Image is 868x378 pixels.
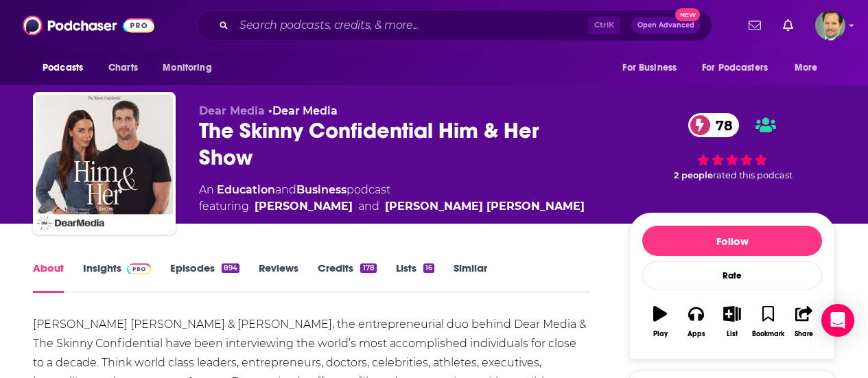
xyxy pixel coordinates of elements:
[43,58,83,78] span: Podcasts
[234,14,588,36] input: Search podcasts, credits, & more...
[752,330,784,338] div: Bookmark
[358,198,379,215] span: and
[642,261,822,290] div: Rate
[33,261,64,293] a: About
[199,182,585,215] div: An podcast
[36,95,173,232] img: The Skinny Confidential Him & Her Show
[217,183,275,196] a: Education
[727,330,738,338] div: List
[795,58,818,78] span: More
[454,261,487,293] a: Similar
[674,170,713,180] span: 2 people
[815,10,845,40] button: Show profile menu
[360,263,376,273] div: 178
[642,297,678,346] button: Play
[423,263,434,273] div: 16
[750,297,786,346] button: Bookmark
[629,104,835,190] div: 78 2 peoplerated this podcast
[170,261,239,293] a: Episodes894
[693,55,788,81] button: open menu
[642,226,822,256] button: Follow
[196,10,712,41] div: Search podcasts, credits, & more...
[713,170,793,180] span: rated this podcast
[318,261,376,293] a: Credits178
[613,55,694,81] button: open menu
[815,10,845,40] img: User Profile
[23,12,154,38] img: Podchaser - Follow, Share and Rate Podcasts
[275,183,296,196] span: and
[83,261,151,293] a: InsightsPodchaser Pro
[99,55,146,81] a: Charts
[255,198,353,215] a: Michael Bosstick
[702,58,768,78] span: For Podcasters
[199,198,585,215] span: featuring
[786,297,822,346] button: Share
[222,263,239,273] div: 894
[631,17,701,34] button: Open AdvancedNew
[821,304,854,337] div: Open Intercom Messenger
[199,104,265,117] span: Dear Media
[33,55,101,81] button: open menu
[785,55,835,81] button: open menu
[259,261,298,293] a: Reviews
[688,330,705,338] div: Apps
[272,104,338,117] a: Dear Media
[588,16,620,34] span: Ctrl K
[795,330,813,338] div: Share
[815,10,845,40] span: Logged in as dean11209
[678,297,714,346] button: Apps
[108,58,138,78] span: Charts
[268,104,338,117] span: •
[702,113,740,137] span: 78
[688,113,740,137] a: 78
[153,55,229,81] button: open menu
[743,14,766,37] a: Show notifications dropdown
[714,297,750,346] button: List
[622,58,677,78] span: For Business
[777,14,799,37] a: Show notifications dropdown
[385,198,585,215] a: Lauryn Evarts Bosstick
[127,263,151,274] img: Podchaser Pro
[163,58,211,78] span: Monitoring
[653,330,668,338] div: Play
[396,261,434,293] a: Lists16
[675,8,700,21] span: New
[296,183,347,196] a: Business
[637,22,694,29] span: Open Advanced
